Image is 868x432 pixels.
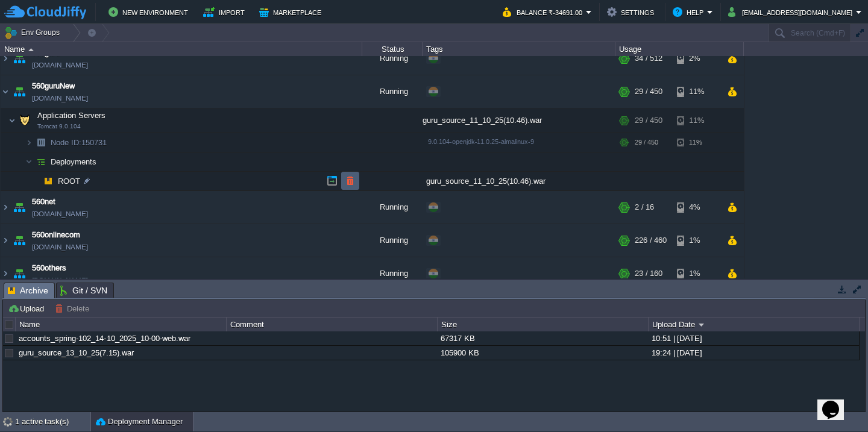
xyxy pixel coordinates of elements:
div: 29 / 450 [635,133,658,152]
div: 29 / 450 [635,75,662,108]
button: Delete [55,303,93,314]
a: 560net [32,196,55,208]
span: 9.0.104-openjdk-11.0.25-almalinux-9 [428,138,534,145]
div: guru_source_11_10_25(10.46).war [423,108,615,133]
a: [DOMAIN_NAME] [32,274,88,286]
div: 11% [677,133,716,152]
a: guru_source_13_10_25(7.15).war [19,348,134,357]
a: 560onlinecom [32,229,80,241]
div: Comment [227,318,437,331]
a: [DOMAIN_NAME] [32,241,88,253]
a: 560others [32,262,66,274]
img: CloudJiffy [4,5,86,20]
button: Env Groups [4,24,64,41]
div: 2% [677,42,716,75]
button: Balance ₹-34691.00 [503,5,586,19]
span: 150731 [49,137,108,148]
div: Running [362,224,423,257]
div: Name [1,42,362,56]
div: 1 active task(s) [15,412,90,431]
div: 2 / 16 [635,191,654,224]
button: Upload [8,303,48,314]
div: 67317 KB [438,331,647,345]
span: Application Servers [36,110,107,121]
div: 11% [677,75,716,108]
span: Git / SVN [60,283,107,298]
img: AMDAwAAAACH5BAEAAAAALAAAAAABAAEAAAICRAEAOw== [11,257,28,290]
div: 1% [677,224,716,257]
a: accounts_spring-102_14-10_2025_10-00-web.war [19,334,190,343]
button: New Environment [108,5,192,19]
button: Import [203,5,248,19]
img: AMDAwAAAACH5BAEAAAAALAAAAAABAAEAAAICRAEAOw== [8,108,16,133]
img: AMDAwAAAACH5BAEAAAAALAAAAAABAAEAAAICRAEAOw== [33,133,49,152]
div: 11% [677,108,716,133]
div: Running [362,191,423,224]
img: AMDAwAAAACH5BAEAAAAALAAAAAABAAEAAAICRAEAOw== [25,152,33,171]
img: AMDAwAAAACH5BAEAAAAALAAAAAABAAEAAAICRAEAOw== [33,172,40,190]
div: 1% [677,257,716,290]
img: AMDAwAAAACH5BAEAAAAALAAAAAABAAEAAAICRAEAOw== [1,75,10,108]
div: Running [362,75,423,108]
button: Settings [607,5,658,19]
img: AMDAwAAAACH5BAEAAAAALAAAAAABAAEAAAICRAEAOw== [11,224,28,257]
button: Help [673,5,707,19]
div: 4% [677,191,716,224]
img: AMDAwAAAACH5BAEAAAAALAAAAAABAAEAAAICRAEAOw== [33,152,49,171]
img: AMDAwAAAACH5BAEAAAAALAAAAAABAAEAAAICRAEAOw== [28,48,34,51]
div: Running [362,42,423,75]
div: Name [16,318,226,331]
button: Marketplace [259,5,325,19]
span: Tomcat 9.0.104 [37,123,81,130]
div: guru_source_11_10_25(10.46).war [423,172,615,190]
img: AMDAwAAAACH5BAEAAAAALAAAAAABAAEAAAICRAEAOw== [40,172,57,190]
img: AMDAwAAAACH5BAEAAAAALAAAAAABAAEAAAICRAEAOw== [1,191,10,224]
img: AMDAwAAAACH5BAEAAAAALAAAAAABAAEAAAICRAEAOw== [1,257,10,290]
a: [DOMAIN_NAME] [32,92,88,104]
div: Upload Date [649,318,859,331]
img: AMDAwAAAACH5BAEAAAAALAAAAAABAAEAAAICRAEAOw== [11,75,28,108]
a: [DOMAIN_NAME] [32,208,88,220]
div: 105900 KB [438,346,647,360]
div: Running [362,257,423,290]
div: 34 / 512 [635,42,662,75]
div: Size [438,318,648,331]
button: Deployment Manager [96,416,183,428]
img: AMDAwAAAACH5BAEAAAAALAAAAAABAAEAAAICRAEAOw== [1,224,10,257]
div: 226 / 460 [635,224,667,257]
div: Tags [423,42,615,56]
span: Archive [8,283,48,298]
a: Application ServersTomcat 9.0.104 [36,111,107,120]
img: AMDAwAAAACH5BAEAAAAALAAAAAABAAEAAAICRAEAOw== [11,191,28,224]
a: ROOT [57,176,82,186]
div: 23 / 160 [635,257,662,290]
img: AMDAwAAAACH5BAEAAAAALAAAAAABAAEAAAICRAEAOw== [1,42,10,75]
div: Usage [616,42,743,56]
button: [EMAIL_ADDRESS][DOMAIN_NAME] [728,5,856,19]
img: AMDAwAAAACH5BAEAAAAALAAAAAABAAEAAAICRAEAOw== [25,133,33,152]
a: 560guruNew [32,80,75,92]
a: [DOMAIN_NAME] [32,59,88,71]
span: Node ID: [51,138,81,147]
div: 10:51 | [DATE] [649,331,858,345]
img: AMDAwAAAACH5BAEAAAAALAAAAAABAAEAAAICRAEAOw== [11,42,28,75]
div: 19:24 | [DATE] [649,346,858,360]
div: Status [363,42,422,56]
div: 29 / 450 [635,108,662,133]
a: Deployments [49,157,98,167]
a: Node ID:150731 [49,137,108,148]
img: AMDAwAAAACH5BAEAAAAALAAAAAABAAEAAAICRAEAOw== [16,108,33,133]
iframe: chat widget [817,384,856,420]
